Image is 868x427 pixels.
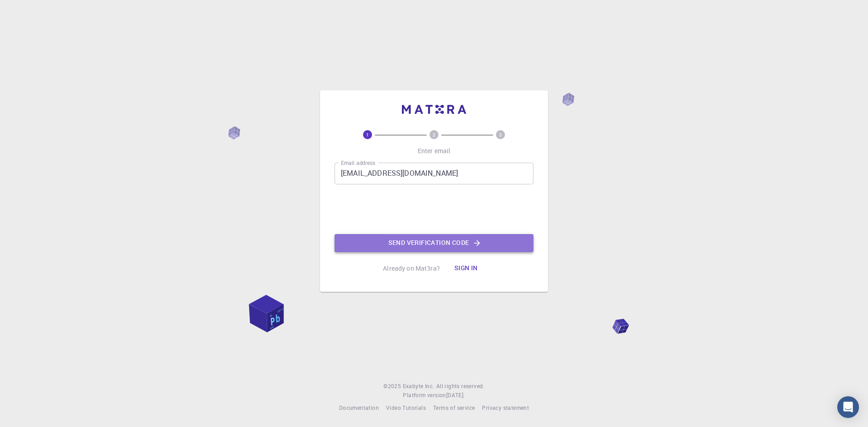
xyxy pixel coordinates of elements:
span: Documentation [339,404,379,411]
a: [DATE]. [446,391,465,400]
button: Send verification code [335,234,533,252]
span: Privacy statement [482,404,529,411]
a: Exabyte Inc. [403,382,434,391]
text: 2 [433,131,435,138]
button: Sign in [447,259,485,277]
a: Terms of service [433,404,475,413]
span: © 2025 [383,382,402,391]
p: Enter email [418,146,451,155]
label: Email address [341,159,375,167]
text: 3 [499,131,502,138]
span: [DATE] . [446,391,465,399]
span: Video Tutorials [386,404,426,411]
span: Exabyte Inc. [403,382,434,389]
span: All rights reserved. [436,382,485,391]
div: Open Intercom Messenger [837,396,859,418]
text: 1 [366,131,369,138]
a: Video Tutorials [386,404,426,413]
a: Privacy statement [482,404,529,413]
span: Terms of service [433,404,475,411]
iframe: reCAPTCHA [365,192,503,227]
p: Already on Mat3ra? [383,264,440,273]
a: Documentation [339,404,379,413]
span: Platform version [403,391,446,400]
